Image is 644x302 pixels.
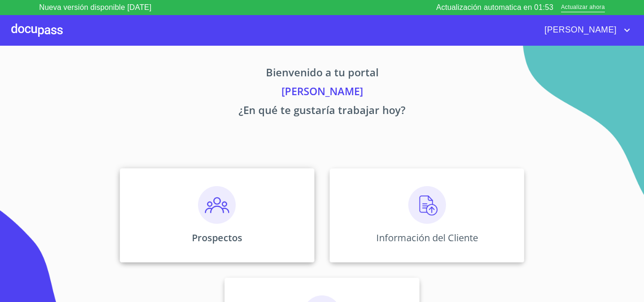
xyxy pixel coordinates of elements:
span: [PERSON_NAME] [537,23,621,38]
p: Bienvenido a tu portal [32,65,612,83]
span: Actualizar ahora [561,3,605,13]
p: Actualización automatica en 01:53 [436,2,553,13]
p: ¿En qué te gustaría trabajar hoy? [32,102,612,121]
p: [PERSON_NAME] [32,83,612,102]
p: Nueva versión disponible [DATE] [39,2,151,13]
button: account of current user [537,23,633,38]
img: carga.png [408,186,446,224]
p: Prospectos [192,231,242,244]
p: Información del Cliente [376,231,478,244]
img: prospectos.png [198,186,236,224]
